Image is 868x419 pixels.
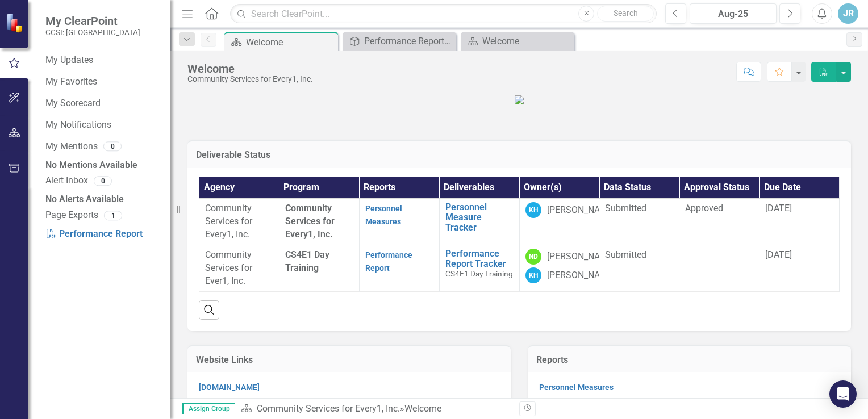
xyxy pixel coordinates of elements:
[547,204,615,217] div: [PERSON_NAME]
[829,380,857,408] div: Open Intercom Messenger
[445,249,514,269] a: Performance Report Tracker
[539,383,614,392] a: Personnel Measures
[445,202,514,232] a: Personnel Measure Tracker
[285,249,329,273] span: CS4E1 Day Training
[187,62,313,75] div: Welcome
[182,403,235,414] span: Assign Group
[45,28,140,37] small: CCSI: [GEOGRAPHIC_DATA]
[94,176,112,186] div: 0
[599,245,679,291] td: Double-Click to Edit
[285,203,335,240] span: Community Services for Every1, Inc.
[104,211,122,220] div: 1
[482,34,571,48] div: Welcome
[515,95,524,104] img: csevery1-01%20-%201.png
[45,97,159,110] a: My Scorecard
[404,403,441,414] div: Welcome
[45,76,159,89] a: My Favorites
[45,193,159,206] div: No Alerts Available
[199,383,260,392] a: [DOMAIN_NAME]
[525,267,541,283] div: KH
[45,140,98,153] a: My Mentions
[230,4,657,24] input: Search ClearPoint...
[765,203,792,213] span: [DATE]
[45,174,88,187] a: Alert Inbox
[45,209,98,222] a: Page Exports
[597,6,654,22] button: Search
[187,75,313,83] div: Community Services for Every1, Inc.
[694,7,773,21] div: Aug-25
[365,250,412,273] a: Performance Report
[205,249,273,288] p: Community Services for Ever1, Inc.
[246,35,335,49] div: Welcome
[45,14,140,28] span: My ClearPoint
[439,199,519,245] td: Double-Click to Edit Right Click for Context Menu
[536,355,842,365] h3: Reports
[765,249,792,260] span: [DATE]
[365,204,402,226] a: Personnel Measures
[439,245,519,291] td: Double-Click to Edit Right Click for Context Menu
[547,250,615,263] div: [PERSON_NAME]
[525,249,541,265] div: ND
[838,3,858,24] button: JR
[345,34,453,48] a: Performance Report Tracker
[679,199,759,245] td: Double-Click to Edit
[685,203,723,213] span: Approved
[690,3,777,24] button: Aug-25
[605,249,646,260] span: Submitted
[464,34,571,48] a: Welcome
[45,159,159,172] div: No Mentions Available
[445,269,513,278] span: CS4E1 Day Training
[241,403,511,416] div: »
[547,269,615,282] div: [PERSON_NAME]
[525,202,541,218] div: KH
[605,203,646,213] span: Submitted
[679,245,759,291] td: Double-Click to Edit
[257,403,400,414] a: Community Services for Every1, Inc.
[103,142,122,152] div: 0
[614,9,638,18] span: Search
[599,199,679,245] td: Double-Click to Edit
[205,202,273,241] p: Community Services for Every1, Inc.
[364,34,453,48] div: Performance Report Tracker
[45,54,159,67] a: My Updates
[196,150,842,160] h3: Deliverable Status
[5,12,26,33] img: ClearPoint Strategy
[196,355,502,365] h3: Website Links
[45,228,143,239] a: Performance Report
[45,119,159,132] a: My Notifications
